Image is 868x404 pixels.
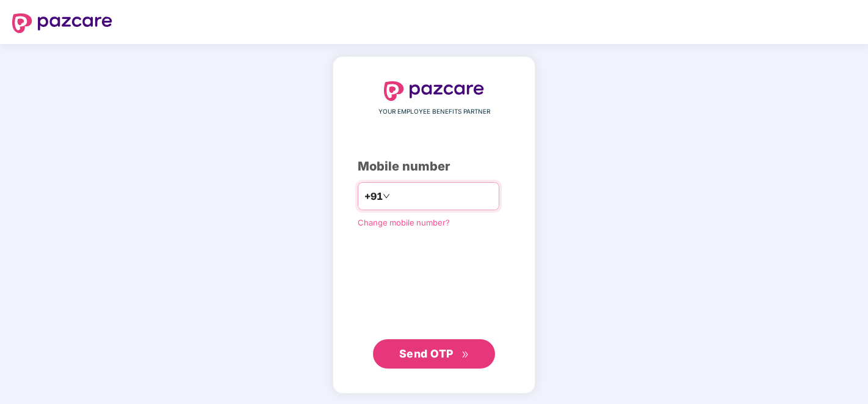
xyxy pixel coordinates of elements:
[383,193,390,200] span: down
[358,157,510,176] div: Mobile number
[358,218,450,227] a: Change mobile number?
[378,107,490,117] span: YOUR EMPLOYEE BENEFITS PARTNER
[461,351,469,359] span: double-right
[384,81,484,101] img: logo
[364,189,383,204] span: +91
[12,13,112,33] img: logo
[399,347,454,360] span: Send OTP
[373,339,495,369] button: Send OTPdouble-right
